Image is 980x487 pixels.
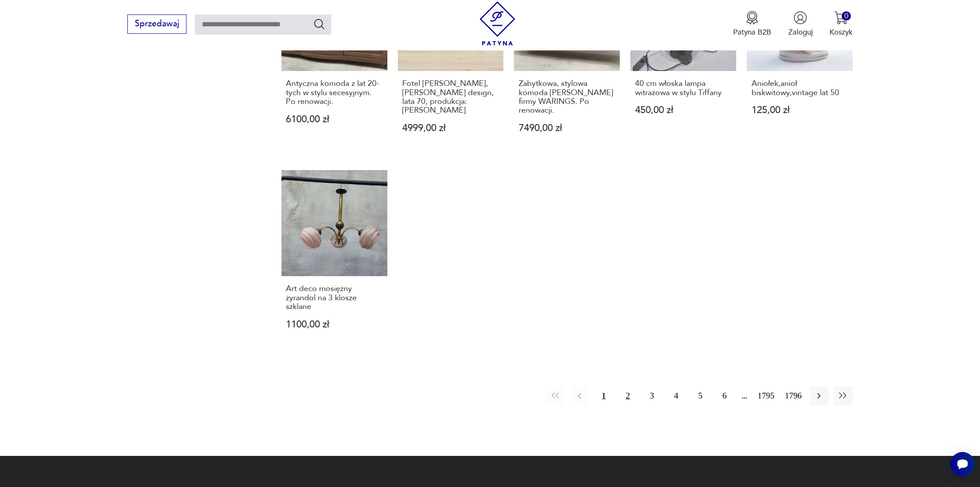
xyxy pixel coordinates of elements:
div: 0 [842,11,851,21]
p: 6100,00 zł [286,115,382,124]
button: 4 [667,386,685,405]
p: Koszyk [829,27,853,37]
h3: Aniołek,anioł biskwitowy,vintage lat 50 [752,79,848,97]
button: 0Koszyk [829,11,853,37]
button: Zaloguj [788,11,813,37]
button: Sprzedawaj [127,14,186,34]
a: Ikona medaluPatyna B2B [733,11,771,37]
p: 125,00 zł [752,106,848,115]
button: 3 [643,386,661,405]
img: Patyna - sklep z meblami i dekoracjami vintage [475,1,520,46]
h3: Art deco mosiężny żyrandol na 3 klosze szklane [286,284,382,311]
h3: Zabytkowa, stylowa komoda [PERSON_NAME] firmy WARINGS. Po renowacji. [519,79,615,115]
button: 1796 [782,386,804,405]
h3: Fotel [PERSON_NAME], [PERSON_NAME] design, lata 70, produkcja: [PERSON_NAME] [402,79,499,115]
button: 6 [715,386,734,405]
p: 4999,00 zł [402,124,499,133]
h3: Antyczna komoda z lat 20-tych w stylu secesyjnym. Po renowacji. [286,79,382,106]
button: 5 [691,386,710,405]
a: Sprzedawaj [127,21,186,28]
p: 1100,00 zł [286,320,382,329]
img: Ikona medalu [745,11,759,25]
p: Patyna B2B [733,27,771,37]
button: 2 [618,386,637,405]
img: Ikona koszyka [834,11,848,25]
p: 450,00 zł [635,106,731,115]
button: 1795 [755,386,777,405]
iframe: Smartsupp widget button [950,452,975,476]
button: Patyna B2B [733,11,771,37]
button: 1 [594,386,613,405]
p: Zaloguj [788,27,813,37]
button: Szukaj [313,18,326,30]
img: Ikonka użytkownika [794,11,807,25]
a: Art deco mosiężny żyrandol na 3 klosze szklaneArt deco mosiężny żyrandol na 3 klosze szklane1100,... [281,170,387,349]
p: 7490,00 zł [519,124,615,133]
h3: 40 cm włoska lampa witrażowa w stylu Tiffany [635,79,731,97]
